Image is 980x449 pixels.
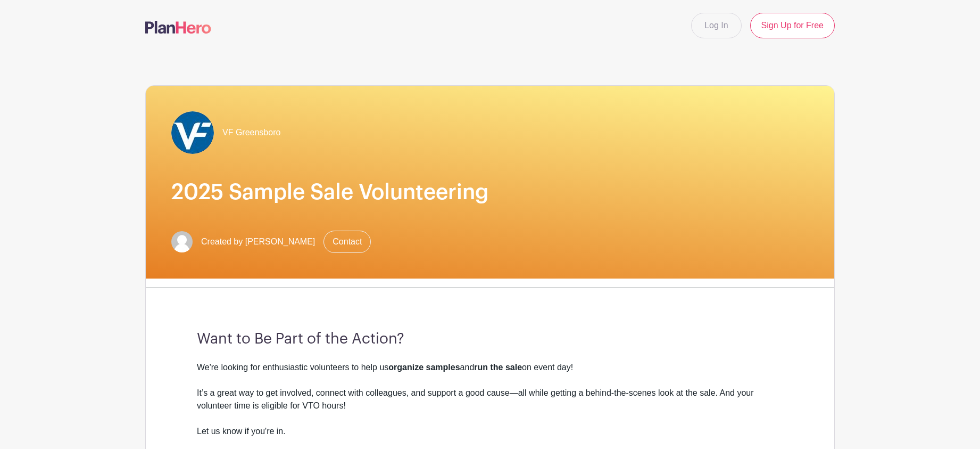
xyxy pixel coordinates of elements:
[197,361,783,425] div: We're looking for enthusiastic volunteers to help us and on event day! It’s a great way to get in...
[222,126,280,139] span: VF Greensboro
[691,13,741,38] a: Log In
[201,235,315,248] span: Created by [PERSON_NAME]
[197,330,783,348] h3: Want to Be Part of the Action?
[474,363,522,372] strong: run the sale
[388,363,460,372] strong: organize samples
[145,21,211,34] img: logo-507f7623f17ff9eddc593b1ce0a138ce2505c220e1c5a4e2b4648c50719b7d32.svg
[171,111,214,154] img: VF_Icon_FullColor_CMYK-small.jpg
[171,231,193,252] img: default-ce2991bfa6775e67f084385cd625a349d9dcbb7a52a09fb2fda1e96e2d18dcdb.png
[171,179,809,205] h1: 2025 Sample Sale Volunteering
[323,231,371,253] a: Contact
[750,13,835,38] a: Sign Up for Free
